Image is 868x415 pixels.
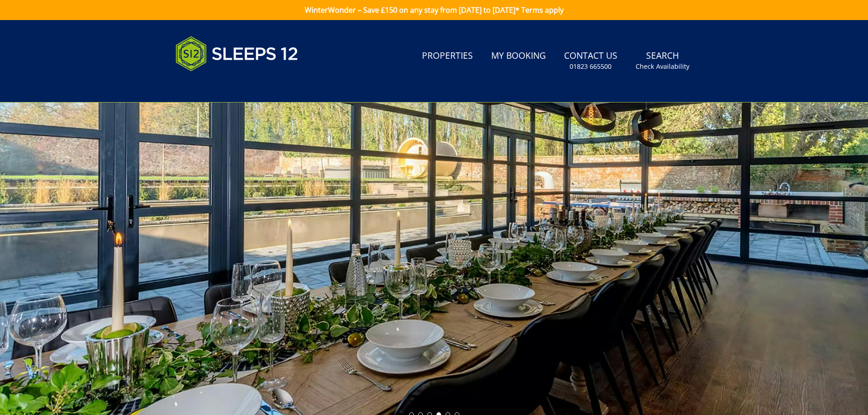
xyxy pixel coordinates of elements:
[175,31,298,77] img: Sleeps 12
[560,46,621,76] a: Contact Us01823 665500
[632,46,693,76] a: SearchCheck Availability
[488,46,550,67] a: My Booking
[689,90,868,415] iframe: LiveChat chat widget
[570,62,611,71] small: 01823 665500
[636,62,689,71] small: Check Availability
[418,46,477,67] a: Properties
[171,82,267,90] iframe: Customer reviews powered by Trustpilot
